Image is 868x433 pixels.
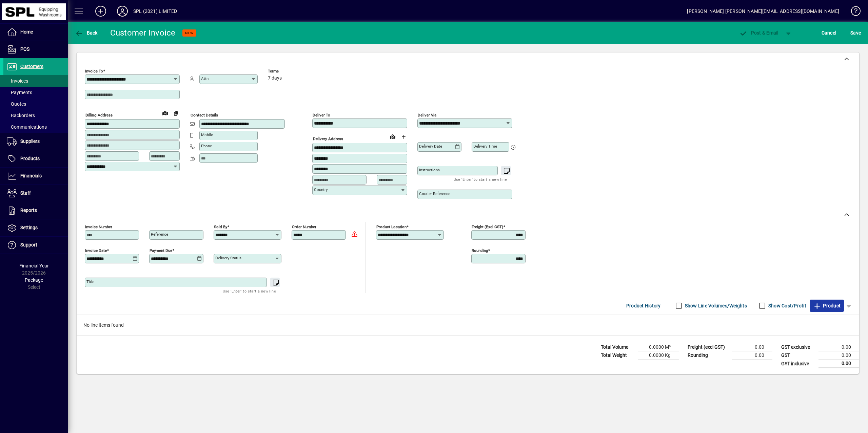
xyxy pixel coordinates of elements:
[3,41,68,58] a: POS
[767,302,806,309] label: Show Cost/Profit
[687,6,839,17] div: [PERSON_NAME] [PERSON_NAME][EMAIL_ADDRESS][DOMAIN_NAME]
[150,248,172,253] mat-label: Payment due
[313,113,330,117] mat-label: Deliver To
[736,27,782,39] button: Post & Email
[90,5,112,17] button: Add
[3,110,68,121] a: Backorders
[454,175,507,183] mat-hint: Use 'Enter' to start a new line
[472,224,503,229] mat-label: Freight (excl GST)
[376,224,407,229] mat-label: Product location
[223,287,276,295] mat-hint: Use 'Enter' to start a new line
[20,64,43,69] span: Customers
[85,248,107,253] mat-label: Invoice date
[7,90,32,95] span: Payments
[638,343,679,351] td: 0.0000 M³
[3,219,68,236] a: Settings
[20,46,29,52] span: POS
[387,131,398,142] a: View on map
[151,232,168,237] mat-label: Reference
[818,351,859,360] td: 0.00
[201,144,212,148] mat-label: Phone
[7,113,35,118] span: Backorders
[160,107,171,118] a: View on map
[684,343,732,351] td: Freight (excl GST)
[73,27,99,39] button: Back
[20,173,42,178] span: Financials
[25,277,43,283] span: Package
[7,78,28,84] span: Invoices
[86,279,94,284] mat-label: Title
[20,225,38,230] span: Settings
[185,31,194,35] span: NEW
[292,224,316,229] mat-label: Order number
[68,27,105,39] app-page-header-button: Back
[314,187,328,192] mat-label: Country
[597,351,638,360] td: Total Weight
[732,343,772,351] td: 0.00
[810,300,844,312] button: Product
[3,121,68,133] a: Communications
[7,124,47,130] span: Communications
[3,24,68,41] a: Home
[85,224,112,229] mat-label: Invoice number
[110,27,176,38] div: Customer Invoice
[268,69,309,73] span: Terms
[20,138,40,144] span: Suppliers
[626,300,661,311] span: Product History
[3,150,68,167] a: Products
[75,30,98,36] span: Back
[732,351,772,360] td: 0.00
[419,144,442,149] mat-label: Delivery date
[3,87,68,98] a: Payments
[85,69,103,73] mat-label: Invoice To
[597,343,638,351] td: Total Volume
[778,351,818,360] td: GST
[419,191,450,196] mat-label: Courier Reference
[419,168,440,172] mat-label: Instructions
[751,30,754,36] span: P
[3,202,68,219] a: Reports
[739,30,778,36] span: ost & Email
[214,224,227,229] mat-label: Sold by
[684,351,732,360] td: Rounding
[20,156,40,161] span: Products
[778,360,818,368] td: GST inclusive
[3,237,68,254] a: Support
[818,343,859,351] td: 0.00
[19,263,49,268] span: Financial Year
[112,5,133,17] button: Profile
[7,101,26,107] span: Quotes
[778,343,818,351] td: GST exclusive
[822,27,836,38] span: Cancel
[133,6,177,17] div: SPL (2021) LIMITED
[398,131,409,142] button: Choose address
[684,302,747,309] label: Show Line Volumes/Weights
[624,300,664,312] button: Product History
[215,256,241,260] mat-label: Delivery status
[472,248,488,253] mat-label: Rounding
[418,113,436,117] mat-label: Deliver via
[850,30,853,36] span: S
[201,76,209,81] mat-label: Attn
[3,185,68,202] a: Staff
[268,75,282,81] span: 7 days
[846,1,860,23] a: Knowledge Base
[20,29,33,35] span: Home
[171,108,181,118] button: Copy to Delivery address
[201,132,213,137] mat-label: Mobile
[77,315,859,335] div: No line items found
[3,75,68,87] a: Invoices
[849,27,863,39] button: Save
[3,168,68,185] a: Financials
[850,27,861,38] span: ave
[20,242,37,247] span: Support
[20,190,31,196] span: Staff
[3,98,68,110] a: Quotes
[638,351,679,360] td: 0.0000 Kg
[818,360,859,368] td: 0.00
[20,208,37,213] span: Reports
[813,300,841,311] span: Product
[473,144,497,149] mat-label: Delivery time
[820,27,838,39] button: Cancel
[3,133,68,150] a: Suppliers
